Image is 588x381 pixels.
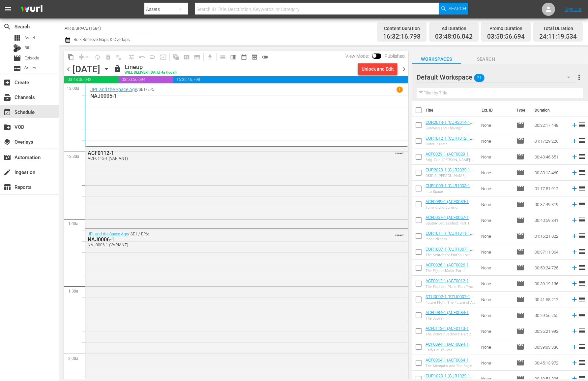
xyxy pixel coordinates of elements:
div: Ad Duration [435,24,473,33]
span: reorder [578,200,586,208]
div: Total Duration [539,24,577,33]
span: Download as CSV [202,51,215,63]
td: 00:29:56.255 [532,307,568,323]
span: reorder [578,311,586,319]
span: chevron_left [64,65,73,73]
span: reorder [578,279,586,287]
td: 00:37:49.319 [532,196,568,212]
div: Bits [13,44,21,52]
span: Episode [516,264,524,272]
div: Unlock and Edit [362,63,394,75]
td: 00:37:11.064 [532,244,568,260]
td: None [479,181,514,196]
svg: Add to Schedule [571,248,578,256]
svg: Add to Schedule [571,264,578,271]
td: None [479,117,514,133]
span: Month Calendar View [239,52,249,62]
span: Create Search Block [181,52,192,62]
span: Revert to Primary Episode [137,52,147,62]
span: reorder [578,327,586,335]
span: Episode [516,185,524,192]
span: Episode [516,280,524,288]
span: reorder [578,121,586,129]
div: Brig. Gen. [PERSON_NAME]: Silverplate [426,158,476,162]
span: 21 [474,71,485,85]
span: 03:50:56.694 [487,33,525,41]
button: Unlock and Edit [358,63,397,75]
span: View Mode: [342,53,372,59]
td: None [479,292,514,307]
svg: Add to Schedule [571,153,578,160]
span: Episode [516,248,524,256]
span: chevron_right [400,65,408,73]
a: CUR1011-1 (CUR1011-1 (VARIANT)) [426,231,473,241]
div: The Mosquito And The Eagle Owl [426,364,476,368]
span: menu [4,5,12,13]
a: JPL and the Space Age [88,232,128,236]
span: Series [24,65,36,71]
td: None [479,149,514,165]
svg: Add to Schedule [571,232,578,240]
span: Episode [516,343,524,351]
svg: Add to Schedule [571,296,578,303]
a: ACF0064-1 (ACF0064-1 (VARIANT)) [426,358,471,367]
span: reorder [578,359,586,366]
td: 01:16:21.022 [532,228,568,244]
td: 00:33:13.468 [532,165,568,181]
span: Create [3,79,11,87]
svg: Add to Schedule [571,217,578,224]
span: Clear Lineup [113,52,124,62]
div: The Search for Earth's Lost Moon [426,253,476,257]
div: Promo Duration [487,24,525,33]
span: Week Calendar View [228,52,239,62]
span: VARIANT [395,231,404,236]
div: The Elephant Plane: Part Two [426,285,476,289]
td: 00:40:59.841 [532,212,568,228]
span: Series [13,64,21,72]
span: reorder [578,184,586,192]
td: None [479,212,514,228]
span: Ingestion [3,168,11,176]
span: Episode [516,137,524,145]
td: None [479,260,514,276]
span: reorder [578,263,586,271]
span: 16:32:16.798 [173,76,408,83]
span: 03:48:06.042 [64,76,118,83]
td: 00:39:03.336 [532,339,568,355]
span: Workspaces [412,55,461,63]
span: Schedule [3,108,11,116]
a: CUR1003-1 (CUR1003-1 ([DATE])) [426,183,473,193]
p: SE1 / [139,87,147,92]
td: None [479,228,514,244]
button: more_vert [575,69,583,85]
td: 00:41:58.212 [532,292,568,307]
span: Copy Lineup [66,52,76,62]
td: None [479,196,514,212]
div: The Fighter Mafia: Part 1 [426,269,476,273]
div: WILL DELIVER: [DATE] 4a (local) [125,71,177,75]
svg: Add to Schedule [571,169,578,176]
td: None [479,307,514,323]
span: date_range_outlined [241,54,247,60]
div: Inner Planets [426,237,476,241]
svg: Add to Schedule [571,359,578,366]
span: Asset [13,34,21,42]
div: [DATE] [73,64,100,75]
span: Search [449,3,466,15]
th: Duration [531,101,570,120]
a: ACF0057-1 (ACF0057-1 (VARIANT)) [426,215,471,225]
span: Episode [516,295,524,303]
span: VOD [3,123,11,131]
td: 00:43:46.651 [532,149,568,165]
span: Episode [516,153,524,161]
div: NAJ0006-1 [88,236,370,243]
svg: Add to Schedule [571,343,578,351]
span: Overlays [3,138,11,146]
span: Episode [516,232,524,240]
div: Early British Jets [426,348,476,352]
a: CUR1012-1 (CUR1012-1 (VARIANT)) [426,136,473,146]
a: ACF0084-1 (ACF0084-1 (VARIANT)) [426,310,471,320]
span: lock [113,65,121,73]
span: Episode [13,54,21,62]
td: None [479,323,514,339]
